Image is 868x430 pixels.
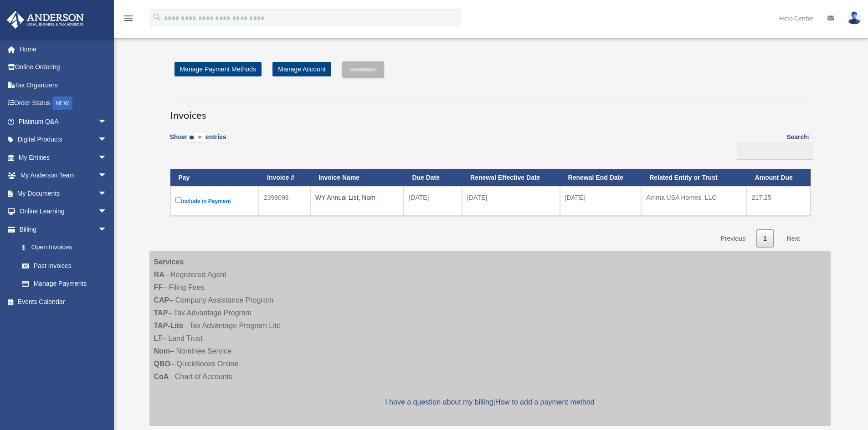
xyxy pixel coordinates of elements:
[6,167,121,185] a: My Anderson Teamarrow_drop_down
[714,229,752,248] a: Previous
[154,296,169,304] strong: CAP
[6,184,121,202] a: My Documentsarrow_drop_down
[404,186,462,216] td: [DATE]
[385,398,493,406] a: I have a question about my billing
[315,191,399,204] div: WY Annual List, Nom
[6,112,121,131] a: Platinum Q&Aarrow_drop_down
[495,398,595,406] a: How to add a payment method
[154,347,170,355] strong: Nom
[175,197,181,203] input: Include in Payment
[641,186,746,216] td: Amma USA Homes, LLC
[560,169,642,186] th: Renewal End Date: activate to sort column ascending
[462,169,560,186] th: Renewal Effective Date: activate to sort column ascending
[780,229,807,248] a: Next
[98,148,116,167] span: arrow_drop_down
[6,293,121,311] a: Events Calendar
[154,309,168,317] strong: TAP
[404,169,462,186] th: Due Date: activate to sort column ascending
[734,132,810,160] label: Search:
[154,258,184,266] strong: Services
[747,169,811,186] th: Amount Due: activate to sort column ascending
[847,11,861,25] img: User Pic
[123,16,134,24] a: menu
[154,283,163,291] strong: FF
[154,360,170,368] strong: QBO
[175,195,254,207] label: Include in Payment
[52,96,72,110] div: NEW
[13,238,112,257] a: $Open Invoices
[27,242,31,253] span: $
[149,251,831,426] div: – Registered Agent – Filing Fees – Company Assistance Program – Tax Advantage Program – Tax Advan...
[98,202,116,221] span: arrow_drop_down
[462,186,560,216] td: [DATE]
[154,322,184,329] strong: TAP-Lite
[6,220,116,238] a: Billingarrow_drop_down
[98,184,116,203] span: arrow_drop_down
[6,40,121,58] a: Home
[152,12,162,22] i: search
[98,112,116,131] span: arrow_drop_down
[641,169,746,186] th: Related Entity or Trust: activate to sort column ascending
[170,169,259,186] th: Pay: activate to sort column descending
[154,373,169,380] strong: CoA
[98,131,116,149] span: arrow_drop_down
[756,229,774,248] a: 1
[187,133,205,143] select: Showentries
[175,62,262,76] a: Manage Payment Methods
[737,142,813,160] input: Search:
[13,257,116,275] a: Past Invoices
[170,100,810,122] h3: Invoices
[98,167,116,185] span: arrow_drop_down
[310,169,404,186] th: Invoice Name: activate to sort column ascending
[13,275,116,293] a: Manage Payments
[154,334,162,342] strong: LT
[4,11,87,29] img: Anderson Advisors Platinum Portal
[6,94,121,113] a: Order StatusNEW
[123,13,134,24] i: menu
[560,186,642,216] td: [DATE]
[747,186,811,216] td: 217.25
[170,132,226,152] label: Show entries
[272,62,331,76] a: Manage Account
[6,202,121,221] a: Online Learningarrow_drop_down
[154,396,826,409] p: |
[6,148,121,167] a: My Entitiesarrow_drop_down
[6,58,121,76] a: Online Ordering
[259,169,310,186] th: Invoice #: activate to sort column ascending
[154,271,164,278] strong: RA
[6,131,121,149] a: Digital Productsarrow_drop_down
[98,220,116,239] span: arrow_drop_down
[6,76,121,94] a: Tax Organizers
[259,186,310,216] td: 2398098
